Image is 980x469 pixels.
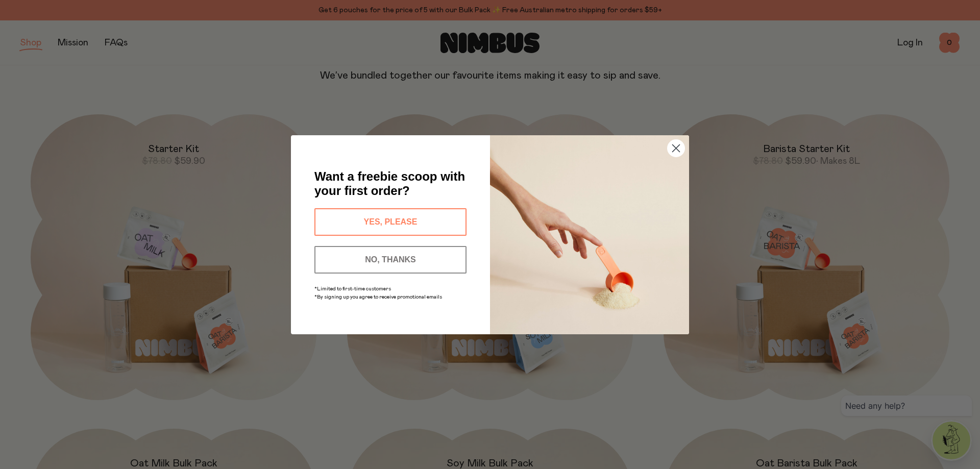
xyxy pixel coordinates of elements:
[667,139,685,157] button: Close dialog
[314,286,391,291] span: *Limited to first-time customers
[314,208,467,236] button: YES, PLEASE
[490,135,689,334] img: c0d45117-8e62-4a02-9742-374a5db49d45.jpeg
[314,246,467,274] button: NO, THANKS
[314,294,442,300] span: *By signing up you agree to receive promotional emails
[314,169,465,198] span: Want a freebie scoop with your first order?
